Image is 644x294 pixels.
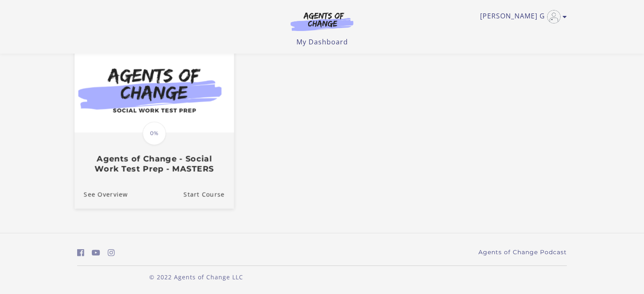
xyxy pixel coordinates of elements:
i: https://www.instagram.com/agentsofchangeprep/ (Open in a new window) [108,249,115,257]
a: Toggle menu [480,10,563,23]
a: https://www.facebook.com/groups/aswbtestprep (Open in a new window) [77,247,84,259]
h3: Agents of Change - Social Work Test Prep - MASTERS [84,154,225,173]
i: https://www.youtube.com/c/AgentsofChangeTestPrepbyMeaganMitchell (Open in a new window) [92,249,100,257]
a: My Dashboard [296,37,348,46]
a: Agents of Change - Social Work Test Prep - MASTERS: Resume Course [184,181,234,209]
a: Agents of Change Podcast [478,248,567,257]
span: 0% [143,122,166,145]
a: https://www.youtube.com/c/AgentsofChangeTestPrepbyMeaganMitchell (Open in a new window) [92,247,100,259]
a: https://www.instagram.com/agentsofchangeprep/ (Open in a new window) [108,247,115,259]
p: © 2022 Agents of Change LLC [77,273,315,281]
i: https://www.facebook.com/groups/aswbtestprep (Open in a new window) [77,249,84,257]
a: Agents of Change - Social Work Test Prep - MASTERS: See Overview [75,181,128,209]
img: Agents of Change Logo [282,12,362,31]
